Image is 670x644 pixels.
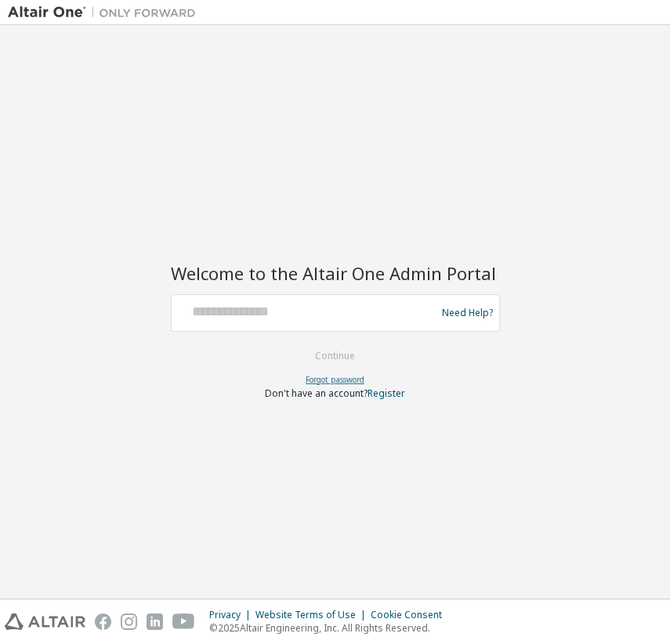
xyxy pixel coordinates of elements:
[209,621,451,635] p: © 2025 Altair Engineering, Inc. All Rights Reserved.
[371,609,451,621] div: Cookie Consent
[368,387,405,400] a: Register
[95,613,111,630] img: facebook.svg
[8,5,204,20] img: Altair One
[171,262,500,284] h2: Welcome to the Altair One Admin Portal
[306,374,364,385] a: Forgot password
[442,312,493,313] a: Need Help?
[265,387,368,400] span: Don't have an account?
[121,613,137,630] img: instagram.svg
[147,613,163,630] img: linkedin.svg
[172,613,195,630] img: youtube.svg
[5,613,85,630] img: altair_logo.svg
[255,609,371,621] div: Website Terms of Use
[209,609,255,621] div: Privacy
